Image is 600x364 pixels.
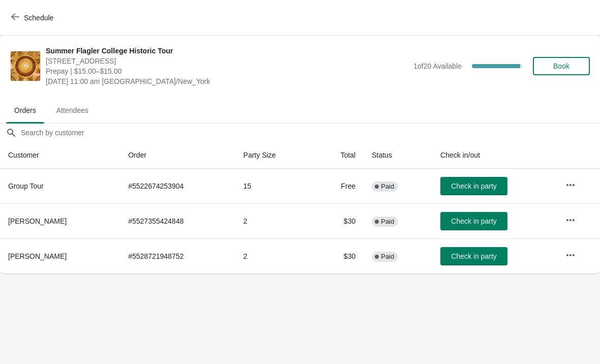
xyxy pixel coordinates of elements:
img: Summer Flagler College Historic Tour [11,51,40,81]
input: Search by customer [20,124,600,142]
td: $30 [313,238,364,274]
td: # 5527355424848 [120,203,235,238]
th: Check in/out [432,142,557,169]
span: Orders [6,101,44,119]
span: 1 of 20 Available [413,62,462,70]
th: Order [120,142,235,169]
span: Check in party [451,182,496,190]
th: Status [364,142,432,169]
span: [PERSON_NAME] [8,217,67,225]
span: Book [553,62,569,70]
span: [PERSON_NAME] [8,252,67,260]
th: Party Size [235,142,314,169]
button: Check in party [440,212,507,230]
td: Free [313,169,364,203]
span: [STREET_ADDRESS] [46,56,408,66]
button: Check in party [440,247,507,265]
span: Group Tour [8,182,44,190]
span: Paid [381,218,394,226]
th: Total [313,142,364,169]
span: Check in party [451,252,496,260]
button: Schedule [5,9,62,27]
span: Check in party [451,217,496,225]
span: Prepay | $15.00–$15.00 [46,66,408,76]
span: Paid [381,253,394,261]
button: Book [533,57,590,75]
td: # 5522674253904 [120,169,235,203]
span: Paid [381,183,394,191]
span: [DATE] 11:00 am [GEOGRAPHIC_DATA]/New_York [46,76,408,86]
td: $30 [313,203,364,238]
span: Attendees [48,101,97,119]
td: # 5528721948752 [120,238,235,274]
span: Schedule [24,14,53,22]
td: 15 [235,169,314,203]
td: 2 [235,238,314,274]
span: Summer Flagler College Historic Tour [46,46,408,56]
button: Check in party [440,177,507,195]
td: 2 [235,203,314,238]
